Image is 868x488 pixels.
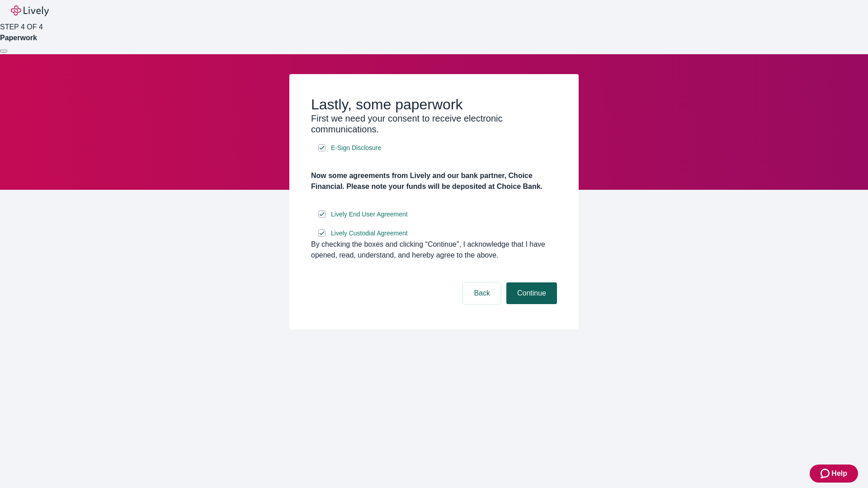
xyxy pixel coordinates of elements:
span: Lively Custodial Agreement [331,229,408,238]
button: Continue [506,282,557,304]
a: e-sign disclosure document [329,228,410,239]
h4: Now some agreements from Lively and our bank partner, Choice Financial. Please note your funds wi... [311,170,557,192]
button: Zendesk support iconHelp [810,465,858,483]
div: By checking the boxes and clicking “Continue", I acknowledge that I have opened, read, understand... [311,239,557,261]
a: e-sign disclosure document [329,209,410,220]
h3: First we need your consent to receive electronic communications. [311,113,557,135]
button: Back [463,282,501,304]
span: Help [831,468,847,479]
span: E-Sign Disclosure [331,143,381,153]
svg: Zendesk support icon [821,468,831,479]
h2: Lastly, some paperwork [311,96,557,113]
img: Lively [11,5,49,16]
span: Lively End User Agreement [331,210,408,219]
a: e-sign disclosure document [329,142,383,154]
